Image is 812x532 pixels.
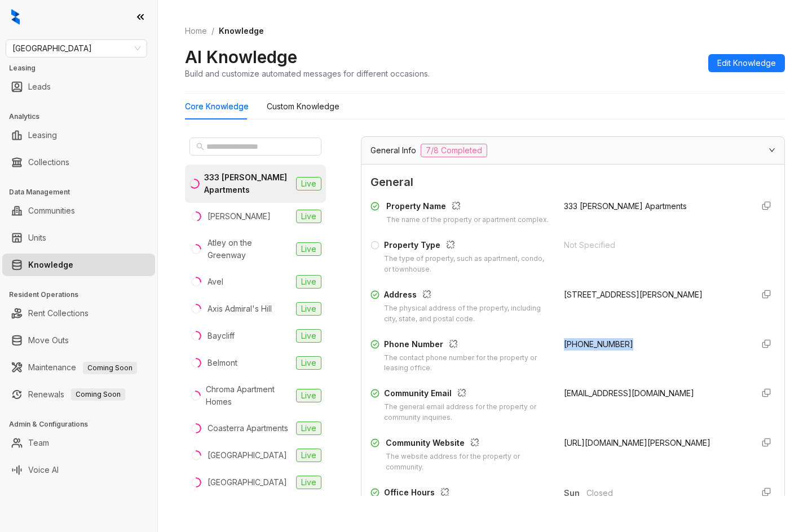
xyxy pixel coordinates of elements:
[28,459,59,481] a: Voice AI
[296,210,321,223] span: Live
[421,144,487,157] span: 7/8 Completed
[9,187,157,197] h3: Data Management
[28,254,73,276] a: Knowledge
[384,402,550,423] div: The general email address for the property or community inquiries.
[708,54,785,72] button: Edit Knowledge
[28,151,69,174] a: Collections
[9,112,157,122] h3: Analytics
[296,177,321,190] span: Live
[386,200,549,215] div: Property Name
[2,227,155,249] li: Units
[384,338,550,353] div: Phone Number
[2,432,155,454] li: Team
[2,151,155,174] li: Collections
[296,422,321,435] span: Live
[9,63,157,73] h3: Leasing
[564,339,633,349] span: [PHONE_NUMBER]
[71,388,125,401] span: Coming Soon
[296,302,321,316] span: Live
[769,147,775,153] span: expanded
[2,329,155,352] li: Move Outs
[564,201,687,211] span: 333 [PERSON_NAME] Apartments
[2,200,155,222] li: Communities
[386,451,550,473] div: The website address for the property or community.
[370,174,775,191] span: General
[2,302,155,325] li: Rent Collections
[211,25,214,37] li: /
[185,46,297,68] h2: AI Knowledge
[11,9,20,25] img: logo
[717,57,776,69] span: Edit Knowledge
[384,289,550,303] div: Address
[204,171,292,196] div: 333 [PERSON_NAME] Apartments
[208,449,287,462] div: [GEOGRAPHIC_DATA]
[384,239,550,254] div: Property Type
[296,242,321,256] span: Live
[386,215,549,225] div: The name of the property or apartment complex.
[28,329,69,352] a: Move Outs
[208,476,287,489] div: [GEOGRAPHIC_DATA]
[28,383,125,406] a: RenewalsComing Soon
[296,356,321,370] span: Live
[384,353,550,374] div: The contact phone number for the property or leasing office.
[9,419,157,429] h3: Admin & Configurations
[296,476,321,489] span: Live
[2,383,155,406] li: Renewals
[564,388,694,398] span: [EMAIL_ADDRESS][DOMAIN_NAME]
[296,449,321,462] span: Live
[564,487,586,499] span: Sun
[208,422,288,435] div: Coasterra Apartments
[185,100,249,113] div: Core Knowledge
[564,289,744,301] div: [STREET_ADDRESS][PERSON_NAME]
[296,389,321,402] span: Live
[208,357,237,369] div: Belmont
[28,227,46,249] a: Units
[386,437,550,451] div: Community Website
[586,487,744,499] span: Closed
[83,362,137,374] span: Coming Soon
[28,302,89,325] a: Rent Collections
[219,26,264,36] span: Knowledge
[2,124,155,147] li: Leasing
[9,290,157,300] h3: Resident Operations
[267,100,339,113] div: Custom Knowledge
[208,330,235,342] div: Baycliff
[185,68,430,79] div: Build and customize automated messages for different occasions.
[564,239,744,251] div: Not Specified
[196,143,204,150] span: search
[384,486,550,501] div: Office Hours
[12,40,140,57] span: Fairfield
[384,254,550,275] div: The type of property, such as apartment, condo, or townhouse.
[208,210,271,223] div: [PERSON_NAME]
[384,387,550,402] div: Community Email
[2,356,155,379] li: Maintenance
[296,275,321,289] span: Live
[296,329,321,343] span: Live
[28,124,57,147] a: Leasing
[183,25,209,37] a: Home
[208,237,292,261] div: Atley on the Greenway
[2,76,155,98] li: Leads
[564,438,710,447] span: [URL][DOMAIN_NAME][PERSON_NAME]
[2,254,155,276] li: Knowledge
[2,459,155,481] li: Voice AI
[384,303,550,325] div: The physical address of the property, including city, state, and postal code.
[206,383,292,408] div: Chroma Apartment Homes
[28,200,75,222] a: Communities
[361,137,784,164] div: General Info7/8 Completed
[370,144,416,157] span: General Info
[208,303,272,315] div: Axis Admiral's Hill
[28,432,49,454] a: Team
[28,76,51,98] a: Leads
[208,276,223,288] div: Avel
